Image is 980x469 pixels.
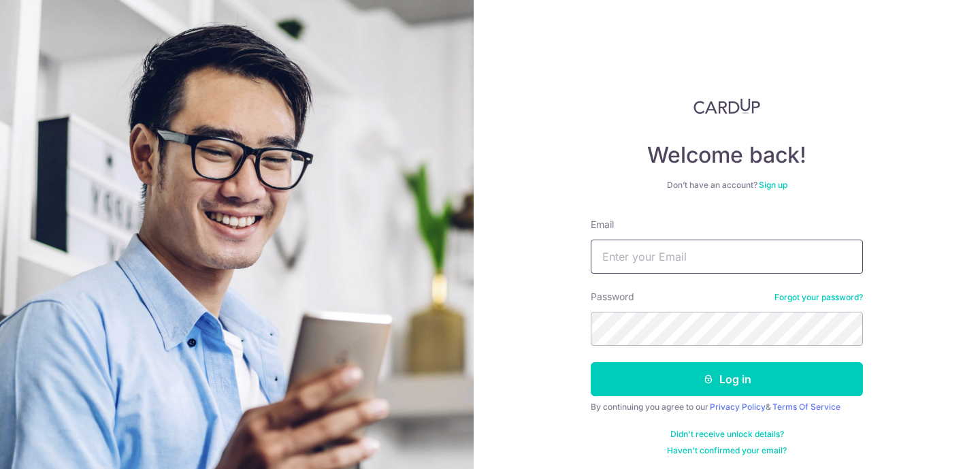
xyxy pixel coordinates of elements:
[591,290,634,304] label: Password
[591,402,863,413] div: By continuing you agree to our &
[774,292,863,303] a: Forgot your password?
[667,445,787,456] a: Haven't confirmed your email?
[591,218,614,231] label: Email
[670,429,784,440] a: Didn't receive unlock details?
[591,142,863,169] h4: Welcome back!
[710,402,766,412] a: Privacy Policy
[693,98,760,114] img: CardUp Logo
[772,402,840,412] a: Terms Of Service
[591,362,863,396] button: Log in
[759,180,787,190] a: Sign up
[591,240,863,274] input: Enter your Email
[591,180,863,191] div: Don’t have an account?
